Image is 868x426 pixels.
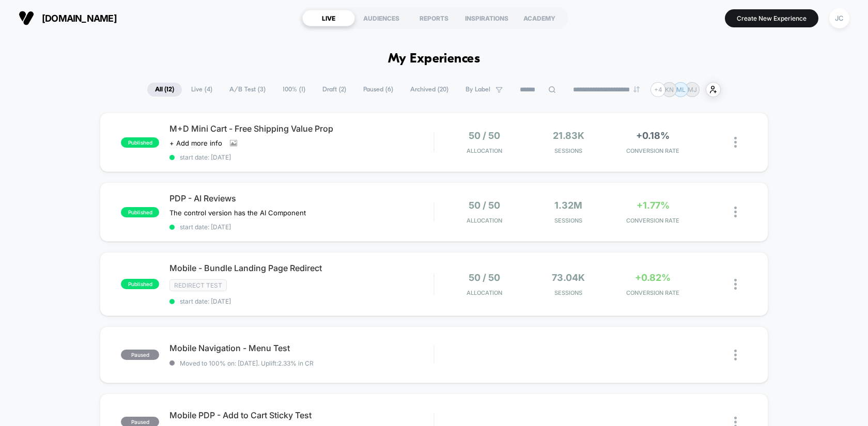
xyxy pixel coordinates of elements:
[121,350,159,360] span: paused
[529,147,608,154] span: Sessions
[169,279,227,291] span: Redirect Test
[169,343,433,353] span: Mobile Navigation - Menu Test
[408,10,460,26] div: REPORTS
[553,130,584,141] span: 21.83k
[688,86,697,93] p: MJ
[613,217,692,224] span: CONVERSION RATE
[829,8,849,28] div: JC
[633,86,640,92] img: end
[169,193,433,203] span: PDP - AI Reviews
[467,147,502,154] span: Allocation
[169,297,433,305] span: start date: [DATE]
[613,147,692,154] span: CONVERSION RATE
[467,217,502,224] span: Allocation
[636,130,670,141] span: +0.18%
[121,137,159,148] span: published
[402,83,456,97] span: Archived ( 20 )
[169,209,306,217] span: The control version has the AI Component
[147,83,182,97] span: All ( 12 )
[734,350,737,360] img: close
[613,289,692,296] span: CONVERSION RATE
[388,52,481,67] h1: My Experiences
[554,200,582,211] span: 1.32M
[665,86,674,93] p: KN
[169,410,433,420] span: Mobile PDP - Add to Cart Sticky Test
[180,359,314,367] span: Moved to 100% on: [DATE] . Uplift: 2.33% in CR
[734,137,737,148] img: close
[529,289,608,296] span: Sessions
[469,272,500,283] span: 50 / 50
[676,86,686,93] p: ML
[16,10,120,26] button: [DOMAIN_NAME]
[169,123,433,134] span: M+D Mini Cart - Free Shipping Value Prop
[169,139,222,147] span: + Add more info
[121,279,159,289] span: published
[355,10,408,26] div: AUDIENCES
[826,8,853,29] button: JC
[637,200,670,211] span: +1.77%
[725,9,818,27] button: Create New Experience
[169,223,433,231] span: start date: [DATE]
[222,83,273,97] span: A/B Test ( 3 )
[183,83,220,97] span: Live ( 4 )
[467,289,502,296] span: Allocation
[529,217,608,224] span: Sessions
[469,200,500,211] span: 50 / 50
[275,83,313,97] span: 100% ( 1 )
[460,10,513,26] div: INSPIRATIONS
[169,153,433,161] span: start date: [DATE]
[466,86,490,93] span: By Label
[315,83,354,97] span: Draft ( 2 )
[734,279,737,290] img: close
[734,207,737,217] img: close
[121,207,159,217] span: published
[469,130,500,141] span: 50 / 50
[302,10,355,26] div: LIVE
[169,263,433,273] span: Mobile - Bundle Landing Page Redirect
[650,82,665,97] div: + 4
[19,10,34,26] img: Visually logo
[513,10,566,26] div: ACADEMY
[355,83,401,97] span: Paused ( 6 )
[42,13,117,24] span: [DOMAIN_NAME]
[552,272,585,283] span: 73.04k
[635,272,671,283] span: +0.82%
